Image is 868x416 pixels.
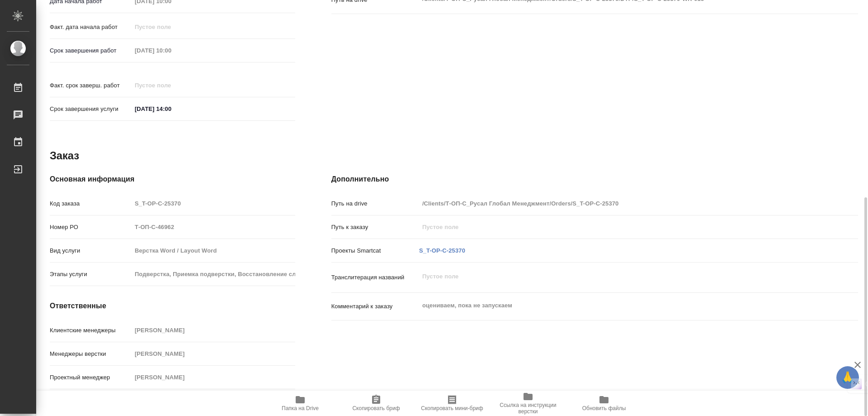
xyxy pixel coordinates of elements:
span: Скопировать бриф [352,405,400,411]
p: Проекты Smartcat [331,246,419,255]
input: Пустое поле [132,268,295,281]
input: Пустое поле [132,20,211,33]
h4: Ответственные [50,301,295,311]
input: Пустое поле [132,244,295,257]
input: Пустое поле [132,347,295,360]
p: Транслитерация названий [331,273,419,282]
input: Пустое поле [132,197,295,210]
span: Скопировать мини-бриф [421,405,483,411]
p: Код заказа [50,199,132,208]
p: Этапы услуги [50,270,132,279]
p: Срок завершения работ [50,46,132,55]
button: Скопировать бриф [338,391,414,416]
input: Пустое поле [132,324,295,337]
p: Путь к заказу [331,223,419,232]
span: Обновить файлы [582,405,626,411]
input: Пустое поле [132,44,211,57]
input: Пустое поле [132,79,211,92]
p: Номер РО [50,223,132,232]
p: Срок завершения услуги [50,105,132,114]
p: Клиентские менеджеры [50,326,132,335]
p: Комментарий к заказу [331,302,419,311]
p: Проектный менеджер [50,373,132,382]
h2: Заказ [50,148,79,163]
input: Пустое поле [132,371,295,384]
input: Пустое поле [419,197,814,210]
p: Вид услуги [50,246,132,255]
input: ✎ Введи что-нибудь [132,102,211,115]
p: Факт. дата начала работ [50,23,132,32]
p: Факт. срок заверш. работ [50,81,132,90]
button: Папка на Drive [262,391,338,416]
p: Менеджеры верстки [50,349,132,359]
span: Ссылка на инструкции верстки [495,402,561,415]
a: S_T-OP-C-25370 [419,247,465,254]
h4: Дополнительно [331,174,858,185]
button: Ссылка на инструкции верстки [490,391,566,416]
input: Пустое поле [132,220,295,234]
span: Папка на Drive [282,405,319,411]
button: Скопировать мини-бриф [414,391,490,416]
span: 🙏 [840,368,855,387]
button: 🙏 [836,366,859,389]
button: Обновить файлы [566,391,642,416]
h4: Основная информация [50,174,295,185]
textarea: оцениваем, пока не запускаем [419,298,814,313]
input: Пустое поле [419,220,814,234]
p: Путь на drive [331,199,419,208]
